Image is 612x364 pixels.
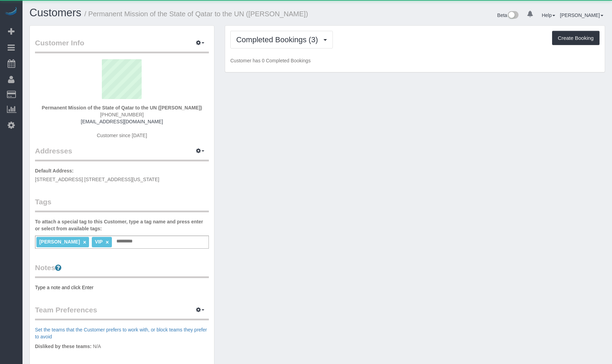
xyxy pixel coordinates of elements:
label: To attach a special tag to this Customer, type a tag name and press enter or select from availabl... [35,218,209,232]
legend: Tags [35,197,209,212]
span: VIP [95,239,103,245]
a: Customers [29,7,81,19]
span: [PERSON_NAME] [39,239,80,245]
legend: Customer Info [35,38,209,53]
a: Beta [497,12,519,18]
span: N/A [93,344,101,349]
a: [EMAIL_ADDRESS][DOMAIN_NAME] [81,119,163,124]
button: Create Booking [552,31,600,45]
pre: Type a note and click Enter [35,284,209,291]
small: / Permanent Mission of the State of Qatar to the UN ([PERSON_NAME]) [85,10,308,18]
span: Customer since [DATE] [97,133,147,138]
a: Help [542,12,555,18]
a: Set the teams that the Customer prefers to work with, or block teams they prefer to avoid [35,327,207,339]
a: [PERSON_NAME] [560,12,603,18]
label: Disliked by these teams: [35,343,91,350]
img: New interface [507,11,518,20]
button: Completed Bookings (3) [230,31,333,48]
span: Completed Bookings (3) [236,35,321,44]
img: Automaid Logo [4,7,18,17]
span: [PHONE_NUMBER] [100,112,144,117]
span: [STREET_ADDRESS] [STREET_ADDRESS][US_STATE] [35,177,159,182]
p: Customer has 0 Completed Bookings [230,57,600,64]
label: Default Address: [35,167,74,174]
a: × [83,239,86,245]
a: × [106,239,109,245]
strong: Permanent Mission of the State of Qatar to the UN ([PERSON_NAME]) [42,105,202,110]
legend: Team Preferences [35,305,209,320]
legend: Notes [35,263,209,278]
